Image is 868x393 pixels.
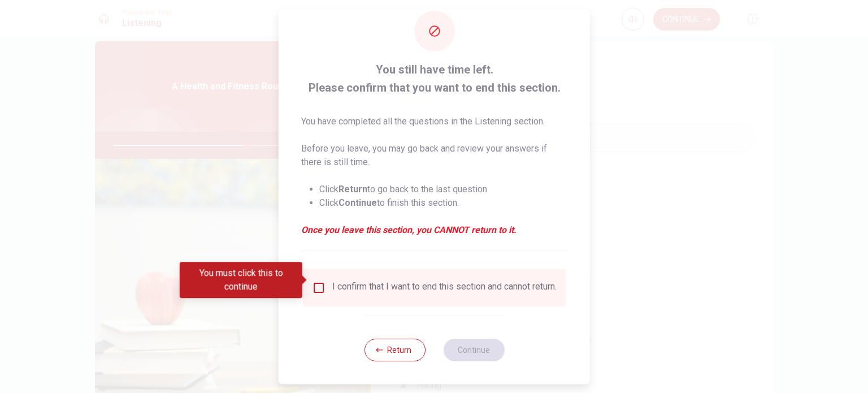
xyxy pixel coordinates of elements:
li: Click to finish this section. [319,196,567,210]
em: Once you leave this section, you CANNOT return to it. [301,223,567,237]
li: Click to go back to the last question [319,183,567,196]
button: Return [364,339,425,361]
button: Continue [443,339,504,361]
span: You must click this to continue [312,281,325,295]
strong: Continue [338,197,377,208]
p: You have completed all the questions in the Listening section. [301,115,567,128]
strong: Return [338,184,367,195]
p: Before you leave, you may go back and review your answers if there is still time. [301,142,567,169]
span: You still have time left. Please confirm that you want to end this section. [301,61,567,97]
div: I confirm that I want to end this section and cannot return. [332,281,557,295]
div: You must click this to continue [180,262,302,298]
